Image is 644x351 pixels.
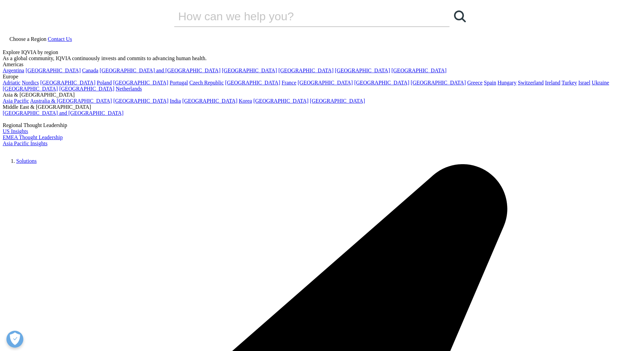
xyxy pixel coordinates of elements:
a: Israel [578,80,591,85]
a: Hungary [498,80,517,85]
button: Open Preferences [6,331,23,348]
div: Asia & [GEOGRAPHIC_DATA] [3,92,641,98]
a: [GEOGRAPHIC_DATA] [113,80,168,85]
a: [GEOGRAPHIC_DATA] [411,80,466,85]
a: Solutions [16,158,37,164]
a: [GEOGRAPHIC_DATA] [40,80,95,85]
a: [GEOGRAPHIC_DATA] [391,68,447,73]
a: [GEOGRAPHIC_DATA] [225,80,280,85]
a: Switzerland [518,80,544,85]
div: Americas [3,61,641,68]
a: Nordics [22,80,39,85]
a: [GEOGRAPHIC_DATA] [310,98,365,104]
a: [GEOGRAPHIC_DATA] and [GEOGRAPHIC_DATA] [3,110,123,116]
a: Greece [467,80,482,85]
a: [GEOGRAPHIC_DATA] [354,80,409,85]
a: Adriatic [3,80,20,85]
a: [GEOGRAPHIC_DATA] [26,68,81,73]
div: Europe [3,74,641,80]
a: [GEOGRAPHIC_DATA] [182,98,237,104]
div: Explore IQVIA by region [3,49,641,55]
a: US Insights [3,128,28,134]
div: As a global community, IQVIA continuously invests and commits to advancing human health. [3,55,641,61]
a: [GEOGRAPHIC_DATA] [59,86,114,92]
a: Australia & [GEOGRAPHIC_DATA] [30,98,112,104]
a: Spain [484,80,496,85]
a: [GEOGRAPHIC_DATA] [298,80,353,85]
a: India [170,98,181,104]
a: Asia Pacific Insights [3,141,47,146]
a: Ireland [545,80,560,85]
div: Regional Thought Leadership [3,122,641,128]
a: [GEOGRAPHIC_DATA] and [GEOGRAPHIC_DATA] [100,68,220,73]
a: [GEOGRAPHIC_DATA] [3,86,58,92]
a: Canada [82,68,98,73]
a: [GEOGRAPHIC_DATA] [222,68,277,73]
a: Asia Pacific [3,98,29,104]
a: EMEA Thought Leadership [3,134,63,140]
span: Choose a Region [9,36,46,42]
a: [GEOGRAPHIC_DATA] [335,68,390,73]
a: Portugal [170,80,188,85]
a: Poland [97,80,112,85]
svg: Search [454,10,466,22]
a: Ukraine [592,80,609,85]
a: [GEOGRAPHIC_DATA] [278,68,333,73]
a: Korea [239,98,252,104]
a: Netherlands [116,86,142,92]
a: Contact Us [48,36,72,42]
a: [GEOGRAPHIC_DATA] [113,98,168,104]
div: Middle East & [GEOGRAPHIC_DATA] [3,104,641,110]
a: Search [450,6,470,26]
a: [GEOGRAPHIC_DATA] [253,98,308,104]
a: Argentina [3,68,24,73]
input: Search [174,6,430,26]
a: France [282,80,296,85]
a: Czech Republic [189,80,224,85]
a: Turkey [562,80,577,85]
